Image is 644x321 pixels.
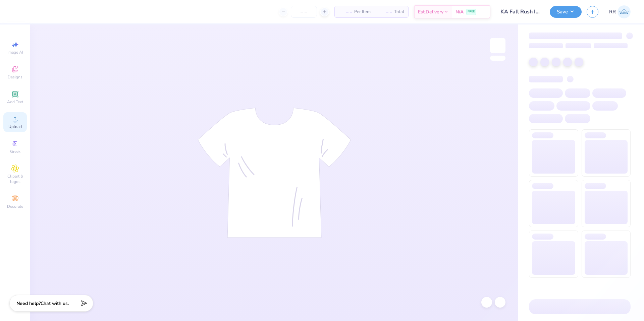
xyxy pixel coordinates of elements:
[10,149,20,154] span: Greek
[418,8,443,15] span: Est. Delivery
[394,8,404,15] span: Total
[379,8,392,15] span: – –
[7,99,23,105] span: Add Text
[8,74,22,80] span: Designs
[550,6,582,18] button: Save
[468,9,475,14] span: FREE
[618,5,631,18] img: Rigil Kent Ricardo
[609,8,616,16] span: RR
[495,5,545,18] input: Untitled Design
[3,174,27,184] span: Clipart & logos
[198,108,351,238] img: tee-skeleton.svg
[8,124,22,129] span: Upload
[291,6,317,18] input: – –
[7,50,23,55] span: Image AI
[41,300,69,307] span: Chat with us.
[16,300,41,307] strong: Need help?
[339,8,352,15] span: – –
[7,204,23,209] span: Decorate
[354,8,371,15] span: Per Item
[609,5,631,18] a: RR
[455,8,464,15] span: N/A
